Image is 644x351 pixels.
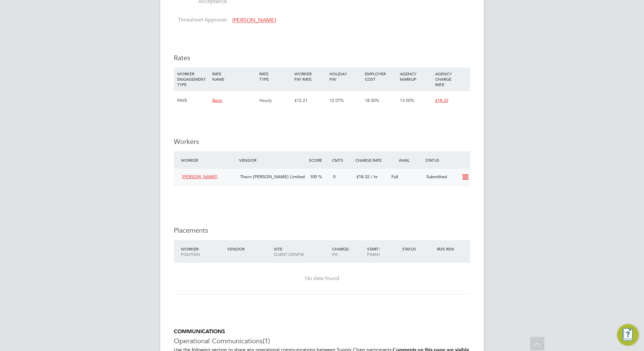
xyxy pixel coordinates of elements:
div: Score [307,154,330,166]
h3: Placements [174,226,470,235]
div: HOLIDAY PAY [328,68,363,85]
div: EMPLOYER COST [363,68,398,85]
div: Start [365,243,400,260]
button: Engage Resource Center [617,324,639,346]
span: 100 [310,174,317,180]
div: AGENCY CHARGE RATE [433,68,469,90]
div: Site [272,243,330,260]
div: AGENCY MARKUP [398,68,433,85]
span: (1) [263,337,270,345]
div: Charge Rate [354,154,389,166]
div: RATE TYPE [258,68,293,85]
span: £18.32 [435,97,448,103]
span: / Client Config [274,246,304,257]
div: Worker [179,243,226,260]
div: Status [400,243,436,255]
span: Basic [212,97,222,103]
div: Avail [389,154,424,166]
h3: Workers [174,137,470,146]
h3: Rates [174,53,470,62]
div: WORKER ENGAGEMENT TYPE [175,68,211,90]
span: Thorn [PERSON_NAME] Limited [240,174,305,180]
div: IR35 Risk [435,243,458,255]
div: Submitted [424,171,459,183]
h5: COMMUNICATIONS [174,328,470,335]
span: 0 [333,174,335,180]
div: RATE NAME [211,68,257,85]
div: Hourly [258,91,293,110]
span: [PERSON_NAME] [232,17,276,24]
span: 18.50% [365,97,379,103]
span: / Finish [367,246,380,257]
h3: Operational Communications [174,337,470,345]
span: 12.07% [329,97,344,103]
span: / hr [371,174,378,180]
div: £12.21 [293,91,328,110]
div: No data found [181,275,463,282]
div: Status [424,154,470,166]
span: £18.32 [356,174,369,180]
div: Cmts [330,154,354,166]
div: Worker [179,154,237,166]
div: PAYE [175,91,211,110]
span: [PERSON_NAME] [182,174,218,180]
span: / PO [332,246,350,257]
label: Timesheet Approver [174,16,227,24]
div: Vendor [237,154,307,166]
div: WORKER PAY RATE [293,68,328,85]
div: Vendor [226,243,272,255]
span: / Position [181,246,200,257]
span: 13.00% [400,97,414,103]
div: Charge [330,243,365,260]
span: Full [391,174,398,180]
